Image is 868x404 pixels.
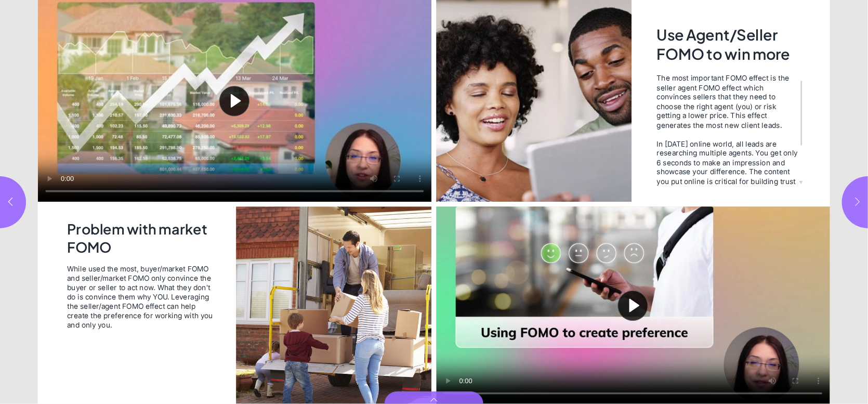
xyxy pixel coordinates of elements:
[657,25,801,66] h2: Use Agent/Seller FOMO to win more
[657,139,799,195] div: In [DATE] online world, all leads are researching multiple agents. You get only 6 seconds to make...
[67,264,214,330] span: While used the most, buyer/market FOMO and seller/market FOMO only convince the buyer or seller t...
[657,73,799,129] div: The most important FOMO effect is the seller agent FOMO effect which convinces sellers that they ...
[67,220,216,257] h2: Problem with market FOMO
